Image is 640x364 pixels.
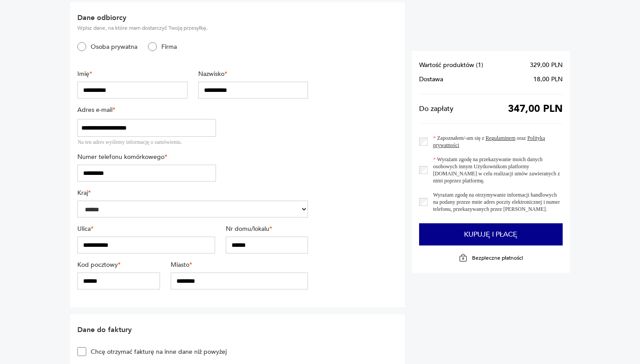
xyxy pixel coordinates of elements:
div: Na ten adres wyślemy informację o zamówieniu. [77,138,216,146]
span: 347,00 PLN [508,105,563,112]
span: Dostawa [419,76,443,83]
span: 329,00 PLN [530,62,563,69]
span: Do zapłaty [419,105,453,112]
label: Kraj [77,189,308,197]
label: Kod pocztowy [77,261,160,269]
h2: Dane odbiorcy [77,13,308,23]
label: Numer telefonu komórkowego [77,153,216,161]
button: Kupuję i płacę [419,223,562,245]
label: Wyrażam zgodę na otrzymywanie informacji handlowych na podany przeze mnie adres poczty elektronic... [428,191,563,213]
label: Nr domu/lokalu [226,225,308,233]
label: Osoba prywatna [86,43,137,51]
label: Nazwisko [198,70,308,78]
label: Imię [77,70,188,78]
span: 18,00 PLN [533,76,563,83]
a: Regulaminem [485,135,515,141]
label: Ulica [77,225,215,233]
img: Ikona kłódki [459,253,468,262]
label: Chcę otrzymać fakturę na inne dane niż powyżej [86,348,227,356]
label: Zapoznałem/-am się z oraz [428,135,563,149]
p: Bezpieczne płatności [472,254,523,261]
label: Miasto [171,261,308,269]
label: Adres e-mail [77,106,216,114]
span: Wartość produktów ( 1 ) [419,62,483,69]
label: Firma [157,43,177,51]
p: Wpisz dane, na które mam dostarczyć Twoją przesyłkę. [77,24,308,32]
label: Wyrażam zgodę na przekazywanie moich danych osobowych innym Użytkownikom platformy [DOMAIN_NAME] ... [428,156,563,184]
h2: Dane do faktury [77,325,308,335]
